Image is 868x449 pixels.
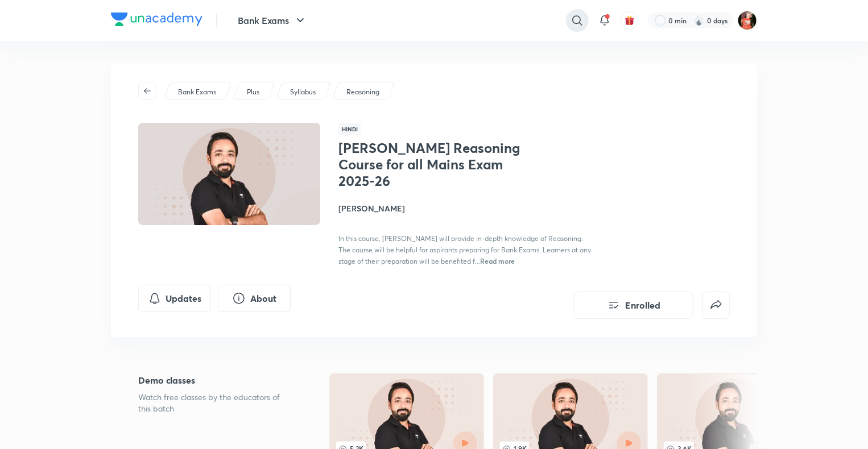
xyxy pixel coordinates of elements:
button: Bank Exams [231,9,314,32]
span: Read more [480,256,515,265]
a: Reasoning [345,87,382,97]
button: false [702,292,730,319]
h1: [PERSON_NAME] Reasoning Course for all Mains Exam 2025-26 [338,140,524,189]
h5: Demo classes [138,373,293,387]
a: Company Logo [111,13,202,29]
button: avatar [621,11,639,30]
button: Enrolled [574,292,693,319]
a: Plus [245,87,262,97]
img: streak [693,15,705,26]
p: Plus [247,87,259,97]
img: Minakshi gakre [738,11,757,30]
a: Syllabus [288,87,318,97]
button: Updates [138,285,211,312]
p: Syllabus [290,87,316,97]
img: Company Logo [111,13,202,26]
span: In this course, [PERSON_NAME] will provide in-depth knowledge of Reasoning. The course will be he... [338,234,591,265]
button: About [218,285,291,312]
a: Bank Exams [176,87,218,97]
p: Reasoning [346,87,379,97]
p: Watch free classes by the educators of this batch [138,392,293,414]
p: Bank Exams [178,87,216,97]
span: Hindi [338,123,361,135]
img: Thumbnail [137,122,322,226]
img: avatar [625,15,635,26]
h4: [PERSON_NAME] [338,202,593,214]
